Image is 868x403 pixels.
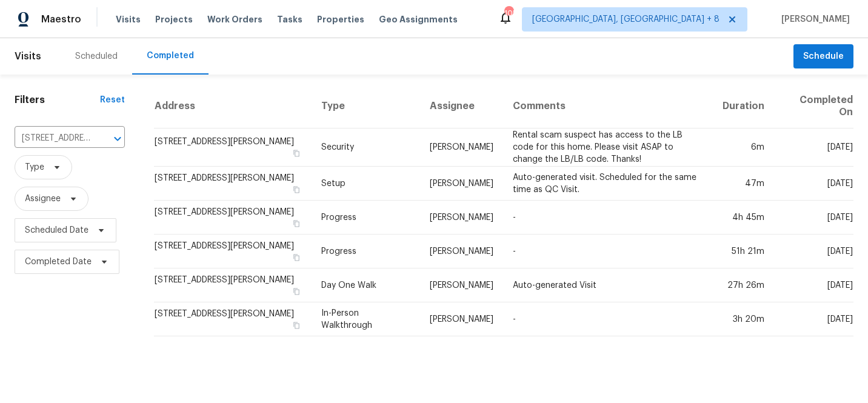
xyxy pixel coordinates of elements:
[317,13,364,25] span: Properties
[774,167,853,201] td: [DATE]
[154,235,312,268] td: [STREET_ADDRESS][PERSON_NAME]
[155,13,193,25] span: Projects
[713,268,774,302] td: 27h 26m
[25,161,44,173] span: Type
[25,256,92,268] span: Completed Date
[420,268,503,302] td: [PERSON_NAME]
[25,193,61,205] span: Assignee
[147,50,194,62] div: Completed
[100,94,125,106] div: Reset
[207,13,262,25] span: Work Orders
[774,84,853,128] th: Completed On
[420,201,503,235] td: [PERSON_NAME]
[75,50,118,62] div: Scheduled
[504,7,513,19] div: 105
[379,13,458,25] span: Geo Assignments
[312,302,420,336] td: In-Person Walkthrough
[154,84,312,128] th: Address
[503,268,713,302] td: Auto-generated Visit
[420,84,503,128] th: Assignee
[116,13,141,25] span: Visits
[291,252,302,263] button: Copy Address
[291,184,302,195] button: Copy Address
[312,128,420,167] td: Security
[713,167,774,201] td: 47m
[503,302,713,336] td: -
[420,235,503,268] td: [PERSON_NAME]
[154,268,312,302] td: [STREET_ADDRESS][PERSON_NAME]
[291,320,302,331] button: Copy Address
[774,302,853,336] td: [DATE]
[803,49,844,64] span: Schedule
[793,44,853,69] button: Schedule
[15,129,91,148] input: Search for an address...
[291,148,302,159] button: Copy Address
[713,201,774,235] td: 4h 45m
[503,235,713,268] td: -
[776,13,850,25] span: [PERSON_NAME]
[774,128,853,167] td: [DATE]
[312,235,420,268] td: Progress
[15,94,100,106] h1: Filters
[312,84,420,128] th: Type
[713,84,774,128] th: Duration
[154,201,312,235] td: [STREET_ADDRESS][PERSON_NAME]
[15,43,41,70] span: Visits
[420,128,503,167] td: [PERSON_NAME]
[503,128,713,167] td: Rental scam suspect has access to the LB code for this home. Please visit ASAP to change the LB/L...
[312,167,420,201] td: Setup
[41,13,81,25] span: Maestro
[503,201,713,235] td: -
[420,302,503,336] td: [PERSON_NAME]
[713,128,774,167] td: 6m
[503,84,713,128] th: Comments
[503,167,713,201] td: Auto-generated visit. Scheduled for the same time as QC Visit.
[420,167,503,201] td: [PERSON_NAME]
[277,15,302,24] span: Tasks
[109,130,126,147] button: Open
[154,167,312,201] td: [STREET_ADDRESS][PERSON_NAME]
[713,302,774,336] td: 3h 20m
[312,201,420,235] td: Progress
[774,201,853,235] td: [DATE]
[25,224,88,236] span: Scheduled Date
[713,235,774,268] td: 51h 21m
[291,286,302,297] button: Copy Address
[154,302,312,336] td: [STREET_ADDRESS][PERSON_NAME]
[291,218,302,229] button: Copy Address
[312,268,420,302] td: Day One Walk
[532,13,719,25] span: [GEOGRAPHIC_DATA], [GEOGRAPHIC_DATA] + 8
[154,128,312,167] td: [STREET_ADDRESS][PERSON_NAME]
[774,268,853,302] td: [DATE]
[774,235,853,268] td: [DATE]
